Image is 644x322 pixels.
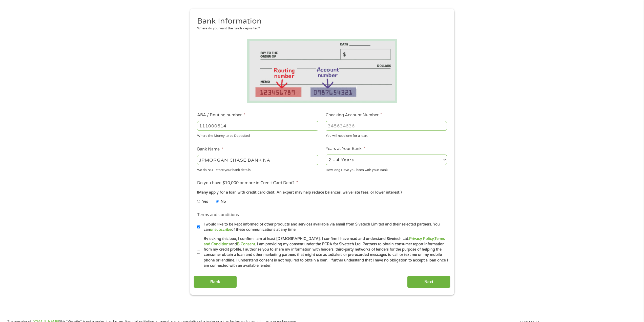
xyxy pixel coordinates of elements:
img: Routing number location [247,39,397,103]
div: Where do you want the funds deposited? [197,26,443,31]
label: Bank Name [197,147,223,152]
input: Back [194,276,237,288]
div: How long Have you been with your Bank [326,166,447,173]
div: We do NOT store your bank details! [197,166,318,173]
div: (Many apply for a loan with credit card debt. An expert may help reduce balances, waive late fees... [197,190,447,195]
label: Checking Account Number [326,112,382,118]
h2: Bank Information [197,16,443,26]
a: unsubscribe [210,228,231,232]
a: E-Consent [237,242,255,246]
label: Yes [202,199,208,204]
label: I would like to be kept informed of other products and services available via email from Sivetech... [200,222,448,233]
label: Terms and conditions [197,212,239,218]
label: ABA / Routing number [197,112,245,118]
a: Privacy Policy [409,237,434,241]
input: 263177916 [197,121,318,131]
label: Do you have $10,000 or more in Credit Card Debt? [197,180,298,186]
a: Terms and Conditions [204,237,445,246]
div: Where the Money to be Deposited [197,132,318,139]
label: Years at Your Bank [326,146,365,151]
input: Next [407,276,450,288]
div: You will need one for a loan. [326,132,447,139]
label: By ticking this box, I confirm I am at least [DEMOGRAPHIC_DATA]. I confirm I have read and unders... [200,236,448,269]
label: No [221,199,226,204]
input: 345634636 [326,121,447,131]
